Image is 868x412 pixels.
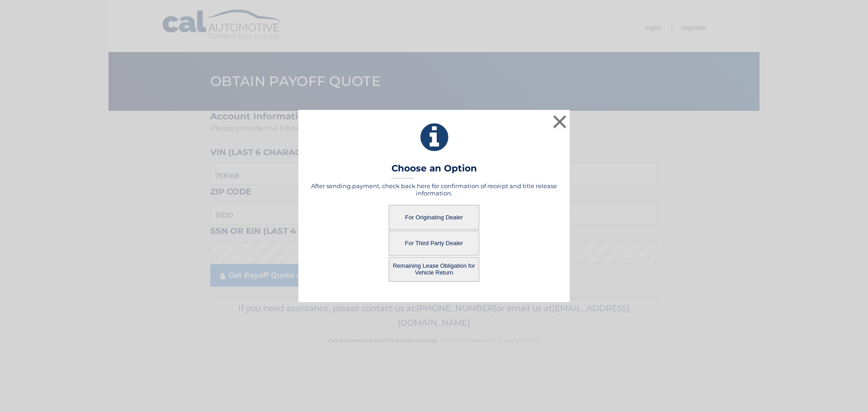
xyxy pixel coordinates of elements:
button: For Originating Dealer [389,205,479,230]
h5: After sending payment, check back here for confirmation of receipt and title release information. [310,182,558,197]
button: Remaining Lease Obligation for Vehicle Return [389,257,479,282]
button: × [551,113,569,131]
button: For Third Party Dealer [389,231,479,256]
h3: Choose an Option [392,163,477,179]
